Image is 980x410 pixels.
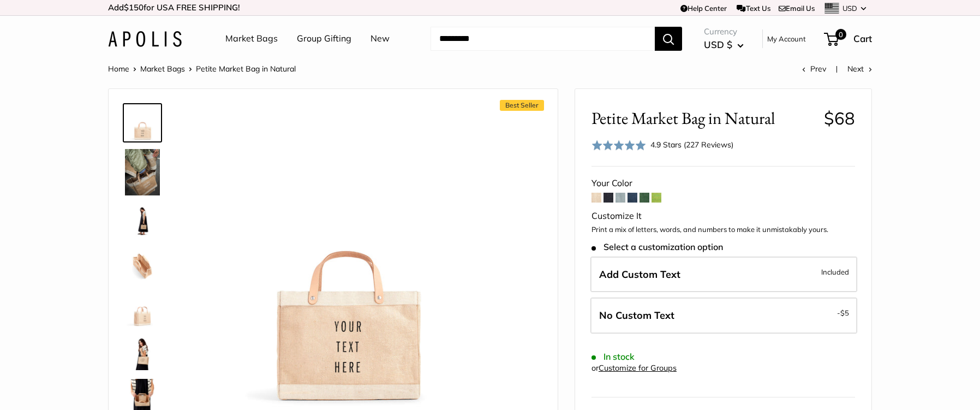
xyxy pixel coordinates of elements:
a: Email Us [779,4,815,13]
a: Help Center [680,4,727,13]
a: Text Us [737,4,770,13]
div: Your Color [591,175,855,192]
span: Cart [853,33,872,44]
button: Search [655,27,682,51]
span: $68 [824,108,855,129]
a: Market Bags [225,31,278,47]
span: $150 [124,2,144,13]
span: Add Custom Text [599,268,680,281]
a: Petite Market Bag in Natural [123,202,162,241]
nav: Breadcrumb [108,62,296,76]
a: Next [847,64,872,74]
a: Petite Market Bag in Natural [123,147,162,198]
a: Home [108,64,129,74]
span: - [837,306,849,319]
label: Leave Blank [590,298,857,334]
div: Customize It [591,208,855,224]
img: Petite Market Bag in Natural [196,105,497,407]
a: Petite Market Bag in Natural [123,103,162,142]
span: Petite Market Bag in Natural [196,64,296,74]
div: 4.9 Stars (227 Reviews) [650,139,733,151]
a: description_Spacious inner area with room for everything. [123,246,162,285]
a: Prev [802,64,826,74]
img: description_Spacious inner area with room for everything. [125,248,160,283]
a: Petite Market Bag in Natural [123,289,162,329]
a: 0 Cart [825,30,872,47]
span: Select a customization option [591,242,723,252]
a: Group Gifting [297,31,351,47]
a: Market Bags [140,64,185,74]
span: Currency [704,24,744,39]
a: Petite Market Bag in Natural [123,333,162,372]
p: Print a mix of letters, words, and numbers to make it unmistakably yours. [591,224,855,235]
span: Best Seller [500,100,544,111]
img: Petite Market Bag in Natural [125,204,160,239]
span: USD $ [704,39,732,50]
button: USD $ [704,36,744,54]
img: Petite Market Bag in Natural [125,292,160,326]
div: or [591,361,677,376]
img: Petite Market Bag in Natural [125,335,160,370]
img: Petite Market Bag in Natural [125,149,160,195]
a: New [371,31,390,47]
img: Apolis [108,31,182,47]
span: 0 [835,29,846,40]
iframe: Sign Up via Text for Offers [9,369,117,401]
span: Petite Market Bag in Natural [591,108,816,128]
input: Search... [431,27,655,51]
span: No Custom Text [599,309,674,322]
label: Add Custom Text [590,257,857,293]
span: USD [842,4,857,13]
span: $5 [840,308,849,317]
span: Included [821,265,849,278]
img: Petite Market Bag in Natural [125,105,160,140]
a: Customize for Groups [599,363,677,373]
div: 4.9 Stars (227 Reviews) [591,137,733,153]
a: My Account [767,32,806,45]
span: In stock [591,352,635,362]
